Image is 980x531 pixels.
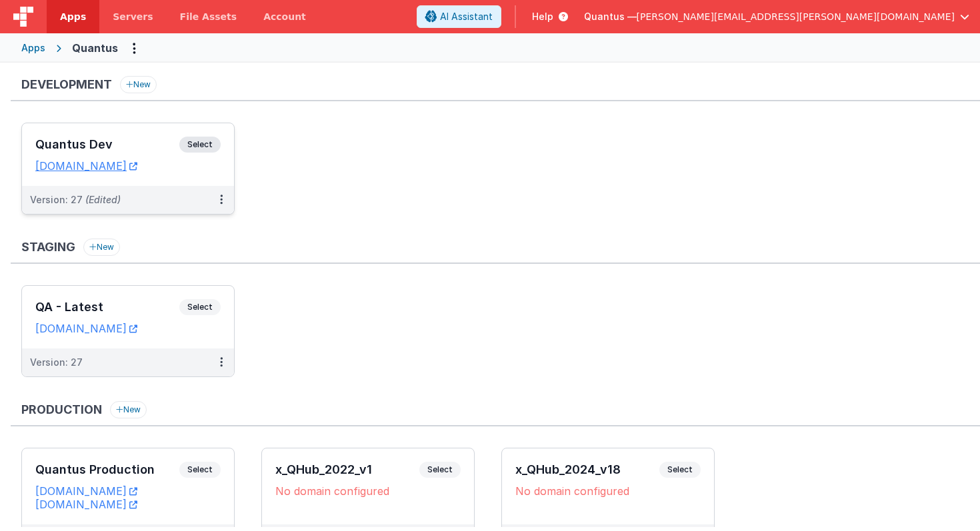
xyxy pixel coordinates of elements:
span: Select [179,137,221,153]
h3: Development [21,78,112,91]
h3: x_QHub_2024_v18 [515,463,659,476]
button: New [83,239,120,256]
a: [DOMAIN_NAME] [35,322,137,335]
div: Apps [21,41,45,55]
span: (Edited) [85,194,121,205]
span: File Assets [180,10,237,23]
span: Select [179,462,221,478]
h3: Production [21,403,102,416]
h3: x_QHub_2022_v1 [275,463,419,476]
button: New [120,76,157,93]
a: [DOMAIN_NAME] [35,498,137,511]
button: Quantus — [PERSON_NAME][EMAIL_ADDRESS][PERSON_NAME][DOMAIN_NAME] [584,10,969,23]
span: Quantus — [584,10,637,23]
button: Options [123,37,145,59]
h3: QA - Latest [35,300,179,314]
span: [PERSON_NAME][EMAIL_ADDRESS][PERSON_NAME][DOMAIN_NAME] [637,10,955,23]
span: Apps [60,10,86,23]
button: New [110,401,147,418]
div: Quantus [72,40,118,56]
div: Version: 27 [30,356,83,369]
span: Servers [113,10,153,23]
button: AI Assistant [417,5,501,28]
a: [DOMAIN_NAME] [35,159,137,173]
span: Select [179,299,221,315]
span: Select [659,462,701,478]
span: AI Assistant [440,10,493,23]
h3: Staging [21,241,75,254]
span: Select [419,462,461,478]
div: Version: 27 [30,193,121,207]
div: No domain configured [275,484,461,498]
span: Help [532,10,553,23]
div: No domain configured [515,484,701,498]
h3: Quantus Production [35,463,179,476]
h3: Quantus Dev [35,138,179,151]
a: [DOMAIN_NAME] [35,484,137,498]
